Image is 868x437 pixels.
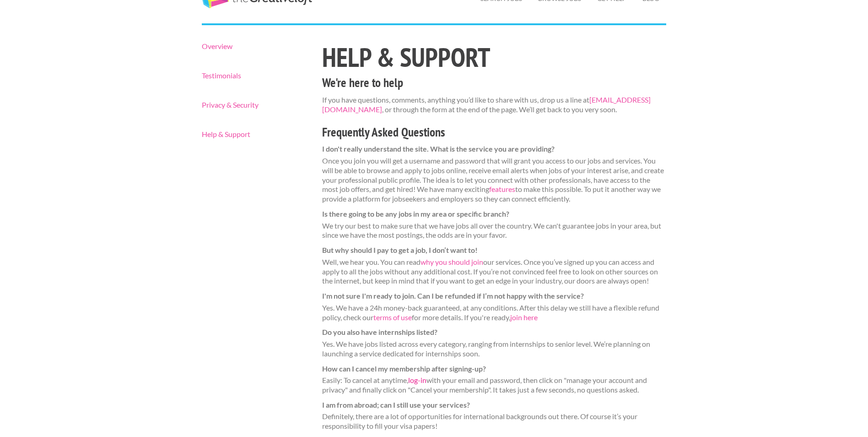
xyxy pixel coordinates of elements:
a: join here [510,313,538,322]
dt: I don't really understand the site. What is the service you are providing? [322,144,667,154]
dt: But why should I pay to get a job, I don’t want to! [322,246,667,255]
a: Help & Support [202,131,306,138]
a: Testimonials [202,72,306,79]
dt: Do you also have internships listed? [322,328,667,337]
dt: I'm not sure I'm ready to join. Can I be refunded if I’m not happy with the service? [322,291,667,301]
dd: Once you join you will get a username and password that will grant you access to our jobs and ser... [322,156,667,204]
dt: Is there going to be any jobs in my area or specific branch? [322,209,667,219]
a: terms of use [373,313,412,322]
a: [EMAIL_ADDRESS][DOMAIN_NAME] [322,95,651,114]
dt: How can I cancel my membership after signing-up? [322,364,667,374]
p: If you have questions, comments, anything you’d like to share with us, drop us a line at , or thr... [322,95,667,115]
a: log-in [408,376,426,384]
dd: Well, we hear you. You can read our services. Once you’ve signed up you can access and apply to a... [322,257,667,286]
h3: Frequently Asked Questions [322,124,667,141]
a: why you should join [421,257,483,266]
dd: Easily: To cancel at anytime, with your email and password, then click on "manage your account an... [322,376,667,395]
a: Overview [202,43,306,50]
a: features [489,185,515,193]
dt: I am from abroad; can I still use your services? [322,400,667,410]
dd: Yes. We have jobs listed across every category, ranging from internships to senior level. We’re p... [322,339,667,359]
dd: Definitely, there are a lot of opportunities for international backgrounds out there. Of course i... [322,412,667,431]
a: Privacy & Security [202,101,306,109]
h1: Help & Support [322,44,667,71]
dd: Yes. We have a 24h money-back guaranteed, at any conditions. After this delay we still have a fle... [322,303,667,322]
dd: We try our best to make sure that we have jobs all over the country. We can't guarantee jobs in y... [322,221,667,240]
h3: We're here to help [322,74,667,92]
